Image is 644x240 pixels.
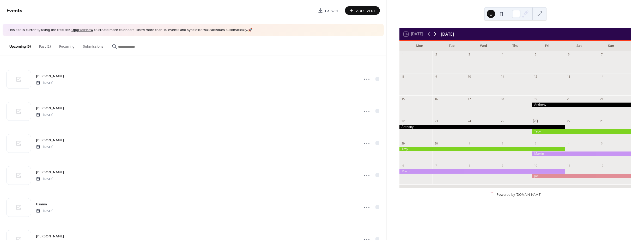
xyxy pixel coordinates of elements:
[36,80,53,85] span: [DATE]
[500,141,504,145] div: 2
[567,75,570,79] div: 13
[35,36,55,55] button: Past (1)
[500,53,504,56] div: 4
[36,112,53,117] span: [DATE]
[600,141,604,145] div: 5
[356,8,376,14] span: Add Event
[399,125,565,129] div: Anthony
[345,6,380,15] button: Add Event
[36,73,64,79] span: [PERSON_NAME]
[401,119,405,123] div: 22
[36,209,53,213] span: [DATE]
[36,105,64,111] span: [PERSON_NAME]
[314,6,343,15] a: Export
[567,119,570,123] div: 27
[36,105,64,111] a: [PERSON_NAME]
[467,53,471,56] div: 3
[434,163,438,167] div: 7
[533,97,537,101] div: 19
[8,28,252,33] span: This site is currently using the free tier. to create more calendars, show more than 10 events an...
[55,36,79,55] button: Recurring
[36,176,53,181] span: [DATE]
[401,141,405,145] div: 29
[567,141,570,145] div: 4
[516,193,541,197] a: [DOMAIN_NAME]
[36,137,64,143] a: [PERSON_NAME]
[36,169,64,175] span: [PERSON_NAME]
[36,201,47,207] span: Usama
[532,174,631,178] div: Joe
[441,31,454,37] div: [DATE]
[467,41,499,51] div: Wed
[435,41,467,51] div: Tue
[533,119,537,123] div: 26
[401,163,405,167] div: 6
[7,6,22,16] span: Events
[434,75,438,79] div: 9
[36,137,64,143] span: [PERSON_NAME]
[567,163,570,167] div: 11
[36,233,64,239] span: [PERSON_NAME]
[533,163,537,167] div: 10
[399,169,565,174] div: Martin
[500,97,504,101] div: 18
[600,75,604,79] div: 14
[600,119,604,123] div: 28
[404,41,435,51] div: Mon
[36,144,53,149] span: [DATE]
[401,97,405,101] div: 15
[467,75,471,79] div: 10
[600,53,604,56] div: 7
[401,53,405,56] div: 1
[401,75,405,79] div: 8
[36,73,64,79] a: [PERSON_NAME]
[533,75,537,79] div: 12
[532,129,631,134] div: Troy
[467,141,471,145] div: 1
[325,8,339,14] span: Export
[434,97,438,101] div: 16
[79,36,108,55] button: Submissions
[500,163,504,167] div: 9
[567,53,570,56] div: 6
[533,53,537,56] div: 5
[532,151,631,156] div: Martin
[595,41,627,51] div: Sun
[5,36,35,55] button: Upcoming (9)
[467,119,471,123] div: 24
[467,97,471,101] div: 17
[399,147,565,151] div: Troy
[36,233,64,239] a: [PERSON_NAME]
[467,163,471,167] div: 8
[533,141,537,145] div: 3
[434,53,438,56] div: 2
[434,119,438,123] div: 23
[36,169,64,175] a: [PERSON_NAME]
[531,41,563,51] div: Fri
[500,119,504,123] div: 25
[497,193,541,197] div: Powered by
[600,97,604,101] div: 21
[71,27,93,34] a: Upgrade now
[500,75,504,79] div: 11
[499,41,531,51] div: Thu
[567,97,570,101] div: 20
[600,163,604,167] div: 12
[563,41,595,51] div: Sat
[36,201,47,207] a: Usama
[532,103,631,107] div: Anthony
[434,141,438,145] div: 30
